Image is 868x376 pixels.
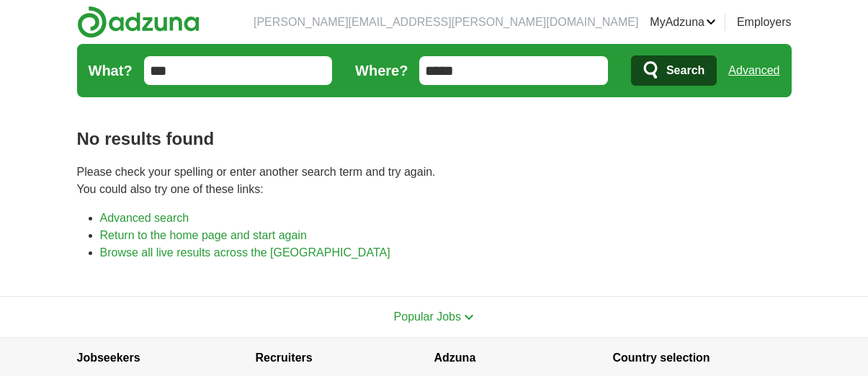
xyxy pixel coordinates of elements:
[77,164,792,198] p: Please check your spelling or enter another search term and try again. You could also try one of ...
[100,246,390,259] a: Browse all live results across the [GEOGRAPHIC_DATA]
[737,14,792,31] a: Employers
[631,55,717,86] button: Search
[100,229,307,241] a: Return to the home page and start again
[650,14,716,31] a: MyAdzuna
[254,14,638,31] li: [PERSON_NAME][EMAIL_ADDRESS][PERSON_NAME][DOMAIN_NAME]
[89,60,133,81] label: What?
[394,310,461,323] span: Popular Jobs
[464,314,474,321] img: toggle icon
[355,60,408,81] label: Where?
[77,126,792,152] h1: No results found
[100,212,189,224] a: Advanced search
[77,6,200,38] img: Adzuna logo
[728,56,779,85] a: Advanced
[666,56,704,85] span: Search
